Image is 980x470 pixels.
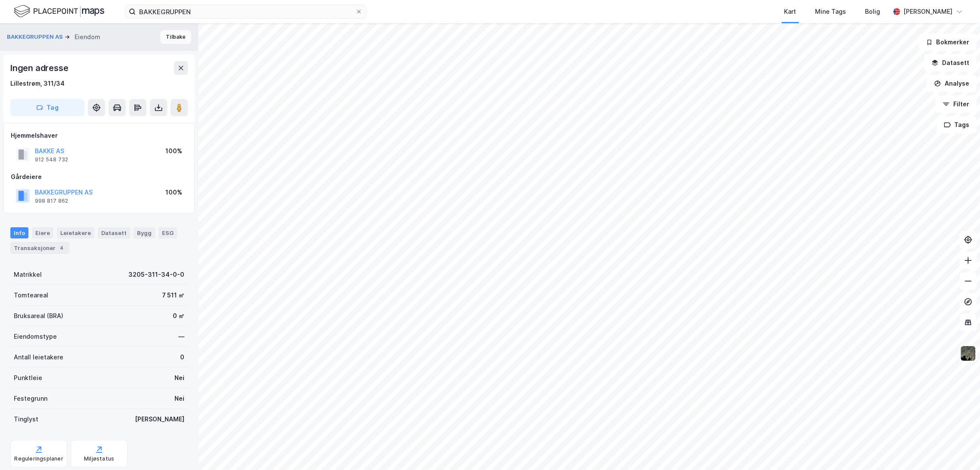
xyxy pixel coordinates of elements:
div: Tinglyst [14,414,38,424]
div: Reguleringsplaner [14,455,63,462]
div: [PERSON_NAME] [135,414,184,424]
div: 3205-311-34-0-0 [128,269,184,280]
iframe: Chat Widget [937,429,980,470]
div: 100% [165,187,182,198]
div: Bruksareal (BRA) [14,311,63,321]
div: 7 511 ㎡ [162,290,184,300]
div: Info [10,227,28,238]
div: ESG [159,227,177,238]
div: Leietakere [57,227,94,238]
button: Tilbake [160,30,191,44]
button: BAKKEGRUPPEN AS [7,33,65,41]
div: Kontrollprogram for chat [937,429,980,470]
div: — [178,331,184,342]
button: Tags [936,116,977,133]
button: Datasett [924,54,977,71]
div: Lillestrøm, 311/34 [10,78,65,89]
button: Analyse [927,75,977,92]
div: Gårdeiere [11,172,187,182]
div: [PERSON_NAME] [903,6,952,17]
div: Miljøstatus [84,455,114,462]
div: Mine Tags [815,6,846,17]
div: Hjemmelshaver [11,130,187,141]
button: Tag [10,99,84,116]
img: 9k= [960,345,976,362]
div: Tomteareal [14,290,48,300]
input: Søk på adresse, matrikkel, gårdeiere, leietakere eller personer [136,5,355,18]
div: Bygg [134,227,155,238]
button: Bokmerker [918,34,977,51]
div: 0 [180,352,184,362]
img: logo.f888ab2527a4732fd821a326f86c7f29.svg [14,4,104,19]
div: 4 [57,244,66,252]
div: Ingen adresse [10,61,70,75]
div: 998 817 862 [35,198,68,204]
div: Eiendomstype [14,331,57,342]
div: Antall leietakere [14,352,63,362]
div: Bolig [865,6,880,17]
div: Kart [784,6,796,17]
div: Punktleie [14,373,42,383]
div: Datasett [98,227,130,238]
div: Nei [174,373,184,383]
div: Eiere [32,227,53,238]
div: Transaksjoner [10,242,69,254]
div: Eiendom [75,32,100,42]
div: 100% [165,146,182,156]
div: 0 ㎡ [173,311,184,321]
div: 912 548 732 [35,156,68,163]
div: Nei [174,393,184,404]
button: Filter [935,96,977,113]
div: Matrikkel [14,269,42,280]
div: Festegrunn [14,393,47,404]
